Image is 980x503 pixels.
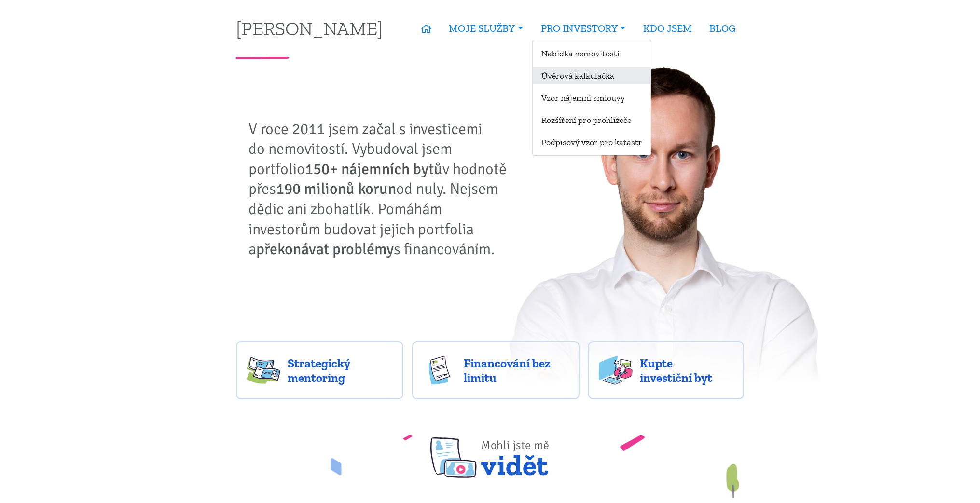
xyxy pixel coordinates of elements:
span: Mohli jste mě [481,438,550,452]
img: strategy [247,356,280,385]
a: PRO INVESTORY [532,17,635,40]
strong: překonávat problémy [257,240,394,258]
a: Podpisový vzor pro katastr [533,133,651,151]
a: Strategický mentoring [236,341,403,399]
span: Financování bez limitu [464,356,569,385]
img: flats [599,356,633,385]
strong: 150+ nájemních bytů [305,160,443,178]
a: Nabídka nemovitostí [533,44,651,62]
a: Úvěrová kalkulačka [533,67,651,84]
p: V roce 2011 jsem začal s investicemi do nemovitostí. Vybudoval jsem portfolio v hodnotě přes od n... [249,119,514,259]
a: MOJE SLUŽBY [440,17,532,40]
a: Financování bez limitu [412,341,580,399]
a: Kupte investiční byt [588,341,744,399]
a: BLOG [701,17,744,40]
a: Rozšíření pro prohlížeče [533,111,651,129]
span: vidět [481,426,550,478]
a: KDO JSEM [635,17,701,40]
a: [PERSON_NAME] [236,19,383,38]
img: finance [423,356,456,385]
span: Strategický mentoring [288,356,393,385]
span: Kupte investiční byt [640,356,733,385]
a: Vzor nájemní smlouvy [533,89,651,107]
strong: 190 milionů korun [276,179,397,198]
